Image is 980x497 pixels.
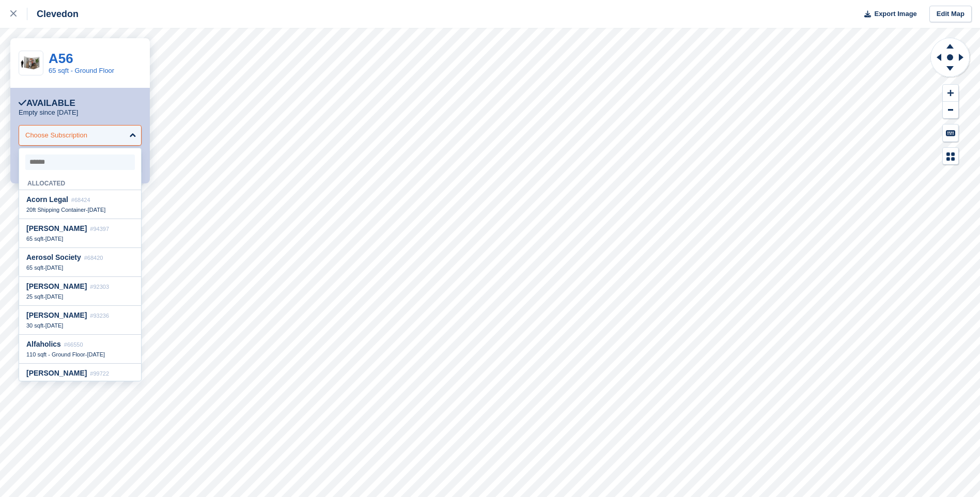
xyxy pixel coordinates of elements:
span: #99722 [90,370,109,377]
span: #68420 [84,255,103,261]
span: Acorn Legal [26,195,68,204]
button: Zoom Out [943,102,958,119]
button: Map Legend [943,148,958,165]
span: [PERSON_NAME] [26,224,87,232]
span: [DATE] [84,380,102,386]
p: Empty since [DATE] [19,108,78,117]
div: - [26,264,134,271]
div: - [26,293,134,300]
img: 64-sqft-unit.jpg [19,54,43,72]
span: [DATE] [88,207,106,213]
button: Keyboard Shortcuts [943,125,958,142]
span: #68424 [71,197,90,203]
span: #92303 [90,284,109,290]
span: [PERSON_NAME] [26,311,87,319]
span: 110 sqft - Ground Floor [26,351,85,358]
div: Available [19,98,75,108]
span: 30 sqft [26,322,43,329]
a: A56 [49,51,73,66]
div: - [26,235,134,242]
span: 20ft Shipping Container [26,207,86,213]
span: [DATE] [45,265,64,271]
span: [DATE] [45,236,64,242]
a: Edit Map [929,6,972,23]
span: 65 sqft [26,236,43,242]
div: - [26,351,134,358]
span: [DATE] [45,293,64,300]
span: #94397 [90,226,109,232]
div: Clevedon [27,8,79,20]
span: 65 sqft [26,265,43,271]
button: Export Image [858,6,917,23]
span: [PERSON_NAME] [26,282,87,290]
button: Zoom In [943,85,958,102]
span: #93236 [90,313,109,319]
div: Choose Subscription [25,130,87,141]
span: #66550 [64,341,83,348]
span: [DATE] [87,351,105,358]
span: [PERSON_NAME] [26,369,87,377]
div: - [26,322,134,329]
div: Allocated [19,174,141,190]
span: Alfaholics [26,340,61,348]
span: 30 sqft - Ground Floor [26,380,82,386]
a: 65 sqft - Ground Floor [49,67,114,74]
span: 25 sqft [26,293,43,300]
div: - [26,380,134,387]
span: [DATE] [45,322,64,329]
span: Aerosol Society [26,253,81,261]
div: - [26,206,134,213]
span: Export Image [874,9,916,19]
